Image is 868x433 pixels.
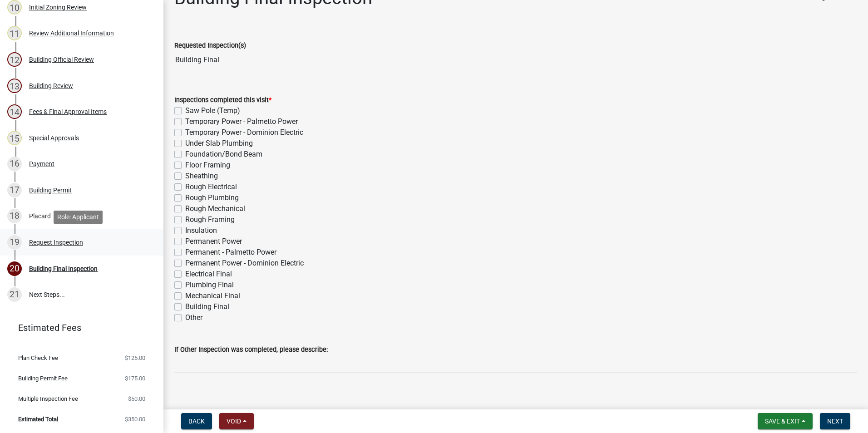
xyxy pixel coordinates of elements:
div: Role: Applicant [54,211,103,224]
div: Placard [29,213,51,219]
label: Rough Plumbing [185,192,239,203]
span: Back [188,418,205,425]
label: Electrical Final [185,269,232,280]
div: 11 [7,26,22,40]
span: $125.00 [125,355,145,361]
span: Estimated Total [18,416,58,422]
span: Building Permit Fee [18,375,68,381]
label: Permanent Power [185,236,242,247]
span: $350.00 [125,416,145,422]
span: Multiple Inspection Fee [18,396,78,402]
label: Rough Electrical [185,182,237,192]
div: 17 [7,183,22,197]
div: 20 [7,261,22,276]
span: Save & Exit [765,418,800,425]
label: Other [185,312,202,323]
span: Void [227,418,241,425]
label: Requested Inspection(s) [174,43,246,49]
label: Inspections completed this visit [174,97,271,103]
div: Building Permit [29,187,72,193]
label: If Other Inspection was completed, please describe: [174,347,328,353]
div: 19 [7,235,22,250]
div: Building Review [29,83,73,89]
button: Next [820,413,850,429]
label: Rough Framing [185,214,235,225]
div: 13 [7,79,22,93]
label: Floor Framing [185,160,230,171]
span: $175.00 [125,375,145,381]
div: 15 [7,131,22,145]
label: Under Slab Plumbing [185,138,253,149]
div: 14 [7,104,22,119]
span: Plan Check Fee [18,355,58,361]
div: 21 [7,287,22,302]
div: Payment [29,161,54,167]
div: Review Additional Information [29,30,114,36]
a: Estimated Fees [7,319,149,337]
div: 16 [7,157,22,171]
div: Building Final Inspection [29,266,98,272]
div: Building Official Review [29,56,94,63]
div: 12 [7,52,22,67]
span: Next [827,418,843,425]
div: Request Inspection [29,239,83,246]
label: Foundation/Bond Beam [185,149,262,160]
label: Rough Mechanical [185,203,245,214]
label: Temporary Power - Palmetto Power [185,116,298,127]
button: Back [181,413,212,429]
label: Temporary Power - Dominion Electric [185,127,303,138]
label: Insulation [185,225,217,236]
div: 18 [7,209,22,223]
div: Initial Zoning Review [29,4,87,10]
label: Permanent Power - Dominion Electric [185,258,304,269]
button: Save & Exit [758,413,813,429]
label: Plumbing Final [185,280,234,290]
div: Special Approvals [29,135,79,141]
div: Fees & Final Approval Items [29,108,107,115]
button: Void [219,413,254,429]
label: Permanent - Palmetto Power [185,247,276,258]
span: $50.00 [128,396,145,402]
label: Mechanical Final [185,290,240,301]
label: Building Final [185,301,229,312]
label: Saw Pole (Temp) [185,105,240,116]
label: Sheathing [185,171,218,182]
